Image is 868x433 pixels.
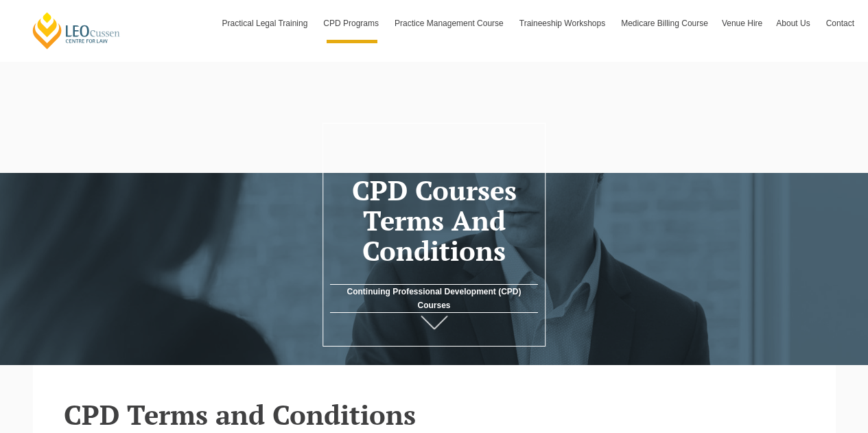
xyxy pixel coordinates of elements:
[388,3,513,43] a: Practice Management Course
[819,3,861,43] a: Contact
[64,399,805,430] h2: CPD Terms and Conditions
[614,3,715,43] a: Medicare Billing Course
[513,3,614,43] a: Traineeship Workshops
[330,284,539,313] a: Continuing Professional Development (CPD) Courses
[330,175,539,266] h1: CPD Courses Terms And Conditions
[31,11,122,50] a: [PERSON_NAME] Centre for Law
[316,3,388,43] a: CPD Programs
[769,3,819,43] a: About Us
[715,3,769,43] a: Venue Hire
[215,3,317,43] a: Practical Legal Training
